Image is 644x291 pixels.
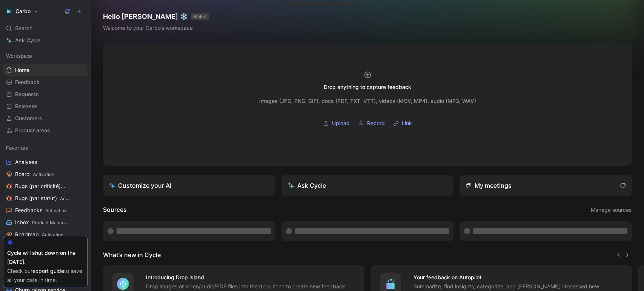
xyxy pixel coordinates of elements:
[466,181,512,190] div: My meetings
[15,182,71,190] span: Bugs (par criticité)
[3,205,88,216] a: FeedbacksActivation
[33,172,54,177] span: Activation
[15,103,38,110] span: Releases
[413,273,623,282] h4: Your feedback on Autopilot
[109,181,171,190] div: Customize your AI
[146,273,355,282] h4: Introducing Drop island
[332,119,350,128] span: Upload
[324,83,411,92] div: Drop anything to capture feedback
[15,8,31,15] h1: Carbo
[3,181,88,192] a: Bugs (par criticité)Activation
[15,66,29,74] span: Home
[3,229,88,240] a: RoadmapActivation
[45,208,67,213] span: Activation
[390,118,415,129] button: Link
[15,90,39,98] span: Requests
[15,219,70,227] span: Inbox
[42,232,63,237] span: Activation
[103,205,127,215] h2: Sources
[32,268,64,274] a: export guide
[3,35,88,46] a: Ask Cycle
[3,6,40,17] button: CarboCarbo
[367,119,385,128] span: Record
[103,175,275,196] a: Customize your AI
[32,220,78,225] span: Product Management
[3,113,88,124] a: Customers
[3,50,88,61] div: Workspace
[3,77,88,88] a: Feedback
[3,23,88,34] div: Search
[320,118,352,129] button: Upload
[103,23,209,32] div: Welcome to your Carbo’s workspace
[3,125,88,136] a: Product areas
[15,115,42,122] span: Customers
[15,24,32,33] span: Search
[6,52,32,60] span: Workspace
[3,89,88,100] a: Requests
[5,8,12,15] img: Carbo
[7,266,83,285] div: Check our to save all your data in time.
[590,205,632,215] button: Manage sources
[591,205,632,214] span: Manage sources
[259,96,476,106] div: Images (JPG, PNG, GIF), docs (PDF, TXT, VTT), videos (MOV, MP4), audio (MP3, WAV)
[3,217,88,228] a: InboxProduct Management
[15,36,40,45] span: Ask Cycle
[3,168,88,180] a: BoardActivation
[15,231,63,239] span: Roadmap
[15,207,67,214] span: Feedbacks
[3,193,88,204] a: Bugs (par statut)Activation
[3,142,88,153] div: Favorites
[15,195,71,202] span: Bugs (par statut)
[281,175,454,196] button: Ask Cycle
[3,64,88,76] a: Home
[60,196,81,201] span: Activation
[103,12,209,21] h1: Hello [PERSON_NAME] ❄️
[7,248,83,266] div: Cycle will shut down on the [DATE].
[6,144,28,152] span: Favorites
[3,101,88,112] a: Releases
[15,158,37,166] span: Analyses
[355,118,387,129] button: Record
[15,127,50,134] span: Product areas
[15,170,54,178] span: Board
[287,181,326,190] div: Ask Cycle
[15,78,40,86] span: Feedback
[3,156,88,168] a: Analyses
[191,13,209,20] button: MAKER
[402,119,412,128] span: Link
[103,250,161,259] h2: What’s new in Cycle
